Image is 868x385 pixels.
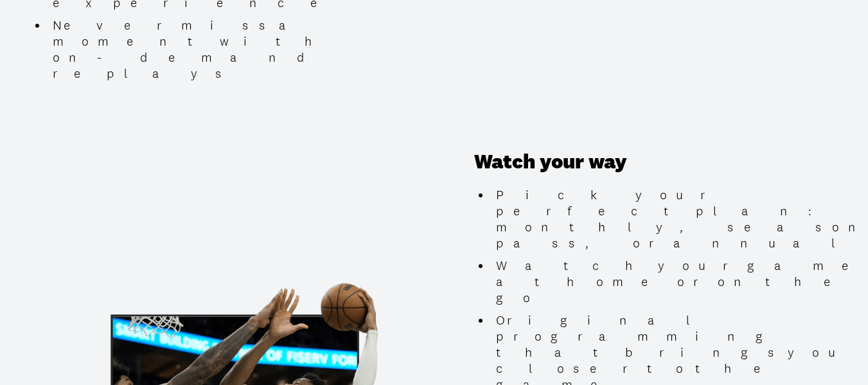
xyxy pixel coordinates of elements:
[48,17,394,82] li: Never miss a moment with on-demand replays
